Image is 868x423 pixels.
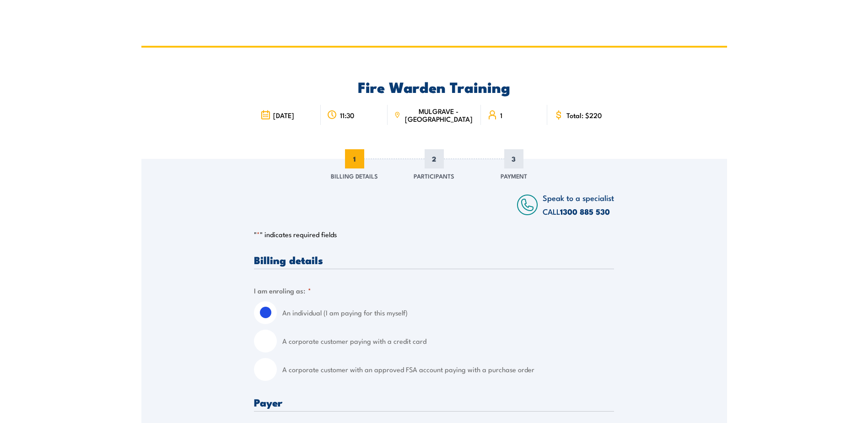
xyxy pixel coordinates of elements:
span: 1 [345,149,364,168]
span: [DATE] [273,111,294,119]
span: Total: $220 [566,111,602,119]
span: Participants [414,171,454,180]
p: " " indicates required fields [254,230,614,239]
a: 1300 885 530 [560,206,610,217]
h3: Payer [254,397,614,407]
span: 2 [425,149,444,168]
span: MULGRAVE - [GEOGRAPHIC_DATA] [403,107,474,123]
span: 1 [500,111,502,119]
span: Speak to a specialist CALL [543,192,614,217]
h3: Billing details [254,255,614,265]
h2: Fire Warden Training [254,80,614,93]
span: 11:30 [340,111,354,119]
span: Billing Details [331,171,378,180]
span: Payment [501,171,527,180]
label: A corporate customer paying with a credit card [282,330,614,352]
label: An individual (I am paying for this myself) [282,301,614,324]
legend: I am enroling as: [254,285,311,296]
span: 3 [504,149,523,168]
label: A corporate customer with an approved FSA account paying with a purchase order [282,358,614,381]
